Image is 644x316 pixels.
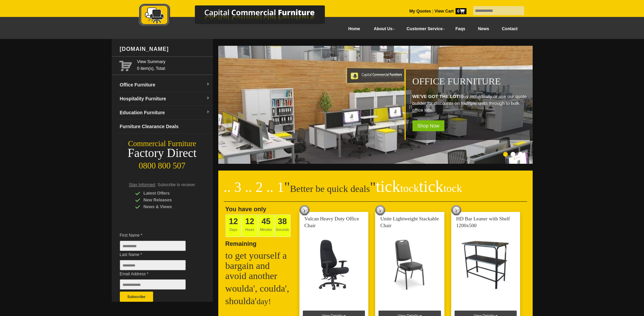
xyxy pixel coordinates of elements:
[120,271,196,277] span: Email Address *
[112,158,213,171] div: 0800 800 507
[218,46,534,164] img: Office Furniture
[120,251,196,258] span: Last Name *
[137,58,210,71] span: 0 item(s), Total:
[135,197,200,203] div: New Releases
[225,283,293,294] h2: woulda', coulda',
[449,21,472,37] a: Faqs
[120,279,186,290] input: Email Address *
[511,152,515,157] li: Page dot 2
[495,21,524,37] a: Contact
[242,214,258,237] span: Hours
[135,203,200,210] div: News & Views
[218,160,534,165] a: Office Furniture WE'VE GOT THE LOT!Buy individually or use our quote builder for discounts on mul...
[224,179,284,195] span: .. 3 .. 2 .. 1
[412,120,445,131] span: Shop Now
[456,8,466,14] span: 0
[225,214,242,237] span: Days
[376,177,462,195] span: tick tick
[117,78,213,92] a: Office Furnituredropdown
[224,181,527,202] h2: Better be quick deals
[366,21,399,37] a: About Us
[129,182,155,187] span: Stay Informed
[400,182,419,194] span: tock
[206,110,210,114] img: dropdown
[274,214,291,237] span: Seconds
[206,96,210,100] img: dropdown
[284,179,290,195] span: "
[412,94,461,99] strong: WE'VE GOT THE LOT!
[299,205,310,215] img: tick tock deal clock
[433,9,466,14] a: View Cart0
[261,217,271,226] span: 45
[117,39,213,59] div: [DOMAIN_NAME]
[137,58,210,65] a: View Summary
[120,292,153,302] button: Subscribe
[472,21,495,37] a: News
[117,92,213,106] a: Hospitality Furnituredropdown
[257,297,271,306] span: day!
[120,3,358,30] a: Capital Commercial Furniture Logo
[120,260,186,270] input: Last Name *
[409,9,431,14] a: My Quotes
[518,152,523,157] li: Page dot 3
[443,182,462,194] span: tock
[225,206,266,213] span: You have only
[225,238,257,247] span: Remaining
[117,120,213,134] a: Furniture Clearance Deals
[370,179,462,195] span: "
[225,296,293,307] h2: shoulda'
[117,106,213,120] a: Education Furnituredropdown
[412,76,529,86] h1: Office Furniture
[435,9,466,14] strong: View Cart
[112,139,213,149] div: Commercial Furniture
[503,152,508,157] li: Page dot 1
[158,182,196,187] span: Subscribe to receive:
[399,21,449,37] a: Customer Service
[135,190,200,197] div: Latest Offers
[245,217,254,226] span: 12
[120,3,358,28] img: Capital Commercial Furniture Logo
[258,214,274,237] span: Minutes
[120,241,186,251] input: First Name *
[229,217,238,226] span: 12
[225,251,293,281] h2: to get yourself a bargain and avoid another
[451,205,461,215] img: tick tock deal clock
[278,217,287,226] span: 38
[112,149,213,158] div: Factory Direct
[206,82,210,86] img: dropdown
[375,205,385,215] img: tick tock deal clock
[120,232,196,239] span: First Name *
[412,93,529,114] p: Buy individually or use our quote builder for discounts on multiple units through to bulk office ...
